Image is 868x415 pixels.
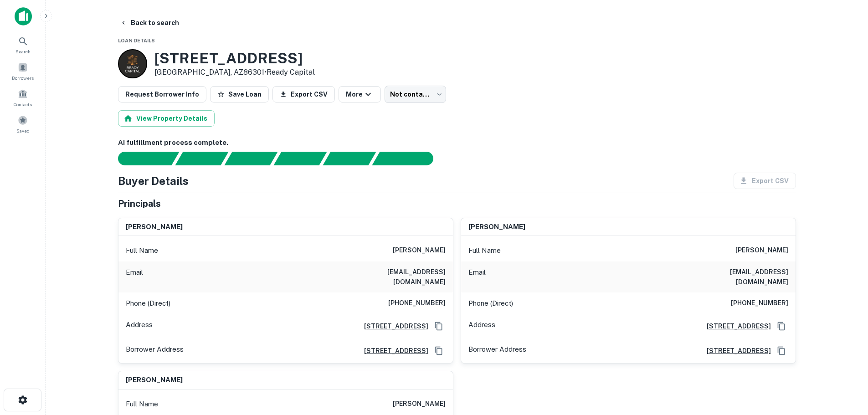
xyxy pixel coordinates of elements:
[210,86,269,102] button: Save Loan
[699,346,771,356] a: [STREET_ADDRESS]
[154,50,315,67] h3: [STREET_ADDRESS]
[432,319,446,333] button: Copy Address
[388,298,446,309] h6: [PHONE_NUMBER]
[118,38,155,43] span: Loan Details
[775,344,788,358] button: Copy Address
[3,112,43,136] a: Saved
[12,74,34,82] span: Borrowers
[118,197,161,210] h5: Principals
[393,245,446,256] h6: [PERSON_NAME]
[126,375,183,385] h6: [PERSON_NAME]
[267,68,315,77] a: Ready Capital
[735,245,788,256] h6: [PERSON_NAME]
[679,267,788,287] h6: [EMAIL_ADDRESS][DOMAIN_NAME]
[699,321,771,331] a: [STREET_ADDRESS]
[15,7,32,26] img: capitalize-icon.png
[126,245,158,256] p: Full Name
[272,86,335,102] button: Export CSV
[175,152,228,165] div: Your request is received and processing...
[118,110,215,127] button: View Property Details
[468,319,495,333] p: Address
[339,86,381,102] button: More
[3,59,43,83] a: Borrowers
[731,298,788,309] h6: [PHONE_NUMBER]
[468,245,501,256] p: Full Name
[385,86,446,103] div: Not contacted
[116,15,183,31] button: Back to search
[468,344,526,358] p: Borrower Address
[16,127,30,134] span: Saved
[126,267,143,287] p: Email
[126,319,153,333] p: Address
[3,85,43,110] a: Contacts
[273,152,327,165] div: Principals found, AI now looking for contact information...
[126,399,158,410] p: Full Name
[372,152,444,165] div: AI fulfillment process complete.
[357,321,428,331] a: [STREET_ADDRESS]
[107,152,175,165] div: Sending borrower request to AI...
[775,319,788,333] button: Copy Address
[126,344,184,358] p: Borrower Address
[126,222,183,232] h6: [PERSON_NAME]
[154,67,315,78] p: [GEOGRAPHIC_DATA], AZ86301 •
[3,32,43,57] a: Search
[118,138,796,148] h6: AI fulfillment process complete.
[357,346,428,356] a: [STREET_ADDRESS]
[393,399,446,410] h6: [PERSON_NAME]
[336,267,446,287] h6: [EMAIL_ADDRESS][DOMAIN_NAME]
[118,173,189,189] h4: Buyer Details
[224,152,277,165] div: Documents found, AI parsing details...
[468,267,486,287] p: Email
[15,48,31,55] span: Search
[14,101,32,108] span: Contacts
[323,152,376,165] div: Principals found, still searching for contact information. This may take time...
[126,298,170,309] p: Phone (Direct)
[432,344,446,358] button: Copy Address
[822,342,868,386] iframe: Chat Widget
[118,86,206,102] button: Request Borrower Info
[468,222,525,232] h6: [PERSON_NAME]
[468,298,513,309] p: Phone (Direct)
